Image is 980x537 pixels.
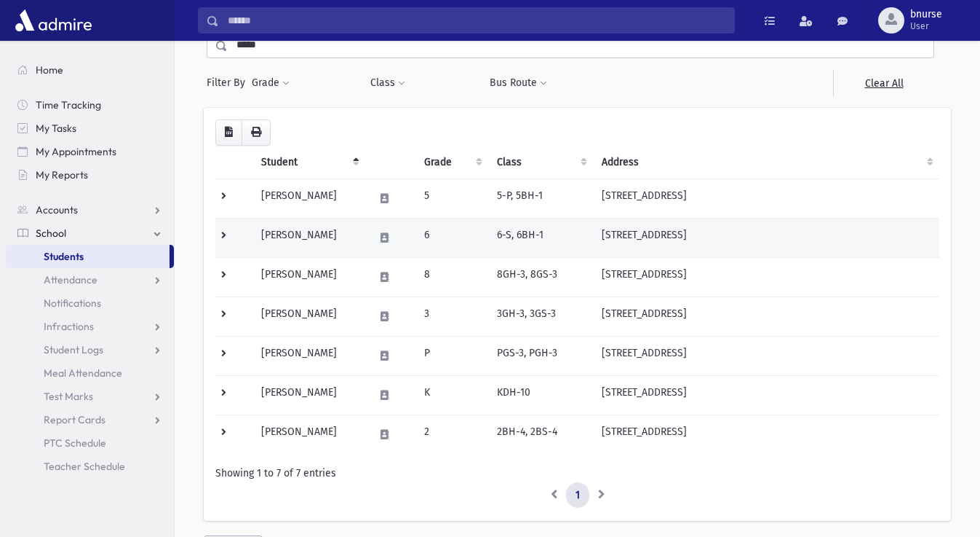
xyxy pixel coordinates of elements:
a: Home [6,58,174,82]
a: My Reports [6,163,174,187]
td: [STREET_ADDRESS] [593,336,939,375]
td: [PERSON_NAME] [252,415,365,454]
th: Address: activate to sort column ascending [593,146,939,179]
td: [PERSON_NAME] [252,218,365,257]
th: Grade: activate to sort column ascending [415,146,488,179]
a: School [6,222,174,245]
a: PTC Schedule [6,431,174,455]
span: Meal Attendance [44,367,122,380]
a: Attendance [6,268,174,291]
td: 2 [415,415,488,454]
td: 3 [415,297,488,336]
button: Print [242,119,271,146]
button: Class [370,70,406,96]
td: P [415,336,488,375]
span: Teacher Schedule [44,460,125,473]
td: [PERSON_NAME] [252,179,365,218]
a: Test Marks [6,385,174,408]
td: 6-S, 6BH-1 [488,218,593,257]
span: bnurse [910,9,942,20]
td: [STREET_ADDRESS] [593,297,939,336]
span: My Reports [36,168,88,181]
td: [PERSON_NAME] [252,257,365,297]
td: KDH-10 [488,375,593,415]
td: 3GH-3, 3GS-3 [488,297,593,336]
td: [STREET_ADDRESS] [593,375,939,415]
button: CSV [215,119,242,146]
input: Search [219,7,734,34]
img: AdmirePro [12,6,95,35]
th: Student: activate to sort column descending [252,146,365,179]
a: My Tasks [6,117,174,140]
span: Infractions [44,320,94,333]
td: PGS-3, PGH-3 [488,336,593,375]
a: Time Tracking [6,93,174,117]
button: Bus Route [489,70,548,96]
td: 8GH-3, 8GS-3 [488,257,593,297]
span: Time Tracking [36,98,101,111]
td: K [415,375,488,415]
span: School [36,227,66,240]
a: Notifications [6,291,174,315]
th: Class: activate to sort column ascending [488,146,593,179]
span: My Tasks [36,122,76,135]
a: 1 [566,482,589,509]
td: [STREET_ADDRESS] [593,257,939,297]
a: My Appointments [6,140,174,163]
td: [PERSON_NAME] [252,297,365,336]
span: Home [36,63,63,77]
span: Student Logs [44,343,103,356]
td: 5 [415,179,488,218]
td: [STREET_ADDRESS] [593,415,939,454]
td: 6 [415,218,488,257]
td: 5-P, 5BH-1 [488,179,593,218]
span: Filter By [207,75,251,90]
a: Teacher Schedule [6,455,174,478]
span: Students [44,250,84,263]
span: My Appointments [36,145,116,158]
td: [STREET_ADDRESS] [593,179,939,218]
a: Students [6,245,170,268]
span: Accounts [36,203,78,216]
span: Test Marks [44,390,93,403]
td: 2BH-4, 2BS-4 [488,415,593,454]
span: Notifications [44,297,101,310]
a: Meal Attendance [6,361,174,385]
td: 8 [415,257,488,297]
span: Report Cards [44,413,105,426]
a: Accounts [6,198,174,222]
td: [PERSON_NAME] [252,336,365,375]
span: Attendance [44,273,97,286]
a: Student Logs [6,338,174,361]
td: [STREET_ADDRESS] [593,218,939,257]
a: Infractions [6,315,174,338]
div: Showing 1 to 7 of 7 entries [215,466,939,481]
button: Grade [251,70,290,96]
a: Clear All [833,70,934,96]
td: [PERSON_NAME] [252,375,365,415]
span: User [910,20,942,32]
span: PTC Schedule [44,436,106,450]
a: Report Cards [6,408,174,431]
